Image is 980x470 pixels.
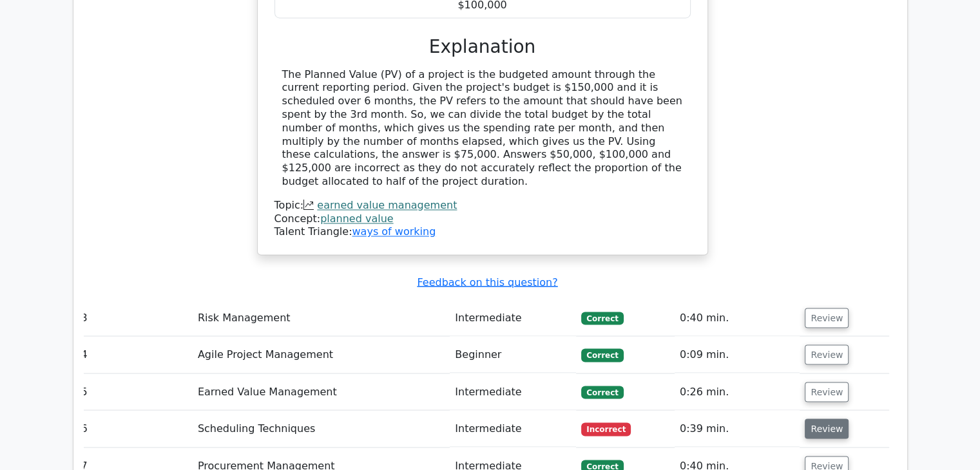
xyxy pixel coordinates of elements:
[675,410,800,447] td: 0:39 min.
[450,373,576,410] td: Intermediate
[317,199,457,211] a: earned value management
[805,308,849,328] button: Review
[805,344,849,364] button: Review
[352,225,436,238] a: ways of working
[450,410,576,447] td: Intermediate
[193,299,450,336] td: Risk Management
[193,410,450,447] td: Scheduling Techniques
[274,199,691,212] div: Topic:
[282,36,683,58] h3: Explanation
[581,312,623,324] span: Correct
[320,212,393,225] a: planned value
[805,382,849,402] button: Review
[193,336,450,373] td: Agile Project Management
[805,418,849,438] button: Review
[76,373,193,410] td: 5
[581,422,631,435] span: Incorrect
[450,336,576,373] td: Beginner
[450,299,576,336] td: Intermediate
[76,336,193,373] td: 4
[675,373,800,410] td: 0:26 min.
[581,386,623,399] span: Correct
[581,348,623,361] span: Correct
[193,373,450,410] td: Earned Value Management
[282,68,683,189] div: The Planned Value (PV) of a project is the budgeted amount through the current reporting period. ...
[274,212,691,226] div: Concept:
[675,299,800,336] td: 0:40 min.
[76,299,193,336] td: 3
[274,199,691,239] div: Talent Triangle:
[675,336,800,373] td: 0:09 min.
[76,410,193,447] td: 6
[417,276,557,288] a: Feedback on this question?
